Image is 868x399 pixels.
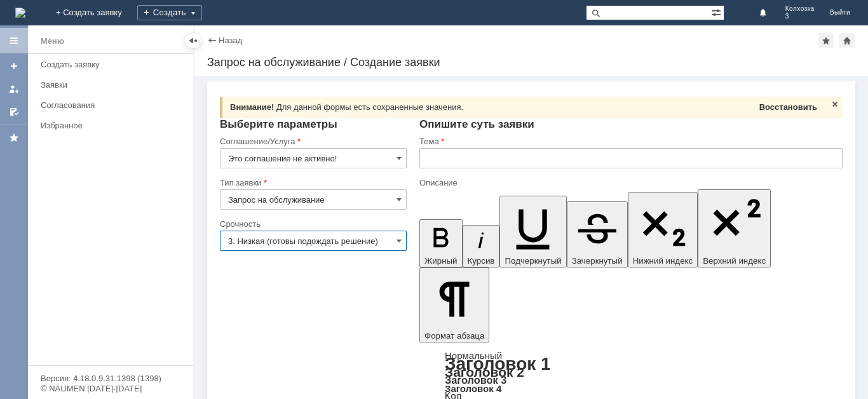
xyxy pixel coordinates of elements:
div: Соглашение/Услуга [220,137,404,145]
div: Избранное [41,121,172,130]
a: Заявки [36,75,191,95]
span: Верхний индекс [703,256,766,266]
button: Нижний индекс [628,192,698,267]
div: Создать [137,5,202,20]
a: Создать заявку [36,55,191,74]
div: Добавить в избранное [818,33,834,48]
a: Заголовок 1 [445,354,551,374]
div: Заявки [41,80,186,90]
a: Нормальный [445,350,502,361]
button: Формат абзаца [419,267,489,342]
button: Верхний индекс [698,189,771,267]
span: 3 [785,13,815,20]
span: Курсив [468,256,495,266]
span: Расширенный поиск [711,6,724,18]
div: Тема [419,137,840,145]
span: Опишите суть заявки [419,118,534,130]
div: Срочность [220,220,404,228]
a: Согласования [36,95,191,115]
button: Подчеркнутый [499,196,566,267]
span: Закрыть [830,99,840,109]
div: Создать заявку [41,60,186,69]
div: Меню [41,34,64,49]
span: Колхозка [785,5,815,13]
button: Зачеркнутый [567,201,628,267]
a: Заголовок 2 [445,365,524,379]
span: Внимание! [230,102,274,112]
a: Мои согласования [4,102,24,122]
span: Нижний индекс [633,256,693,266]
a: Заголовок 3 [445,374,506,386]
span: Жирный [424,256,458,266]
span: Выберите параметры [220,118,337,130]
div: Запрос на обслуживание / Создание заявки [207,56,855,69]
div: Тип заявки [220,179,404,187]
div: © NAUMEN [DATE]-[DATE] [41,384,180,393]
div: Сделать домашней страницей [839,33,855,48]
span: Подчеркнутый [505,256,561,266]
span: Восстановить [759,102,817,112]
a: Создать заявку [4,56,24,76]
a: Перейти на домашнюю страницу [15,8,25,18]
a: Назад [219,36,242,45]
span: Формат абзаца [424,331,484,341]
span: Зачеркнутый [572,256,623,266]
div: Скрыть меню [186,33,201,48]
div: Версия: 4.18.0.9.31.1398 (1398) [41,374,180,382]
a: Мои заявки [4,79,24,99]
span: Для данной формы есть сохраненные значения. [276,102,463,112]
a: Заголовок 4 [445,383,501,394]
div: Описание [419,179,840,187]
button: Курсив [463,225,500,267]
img: logo [15,8,25,18]
div: Согласования [41,100,186,110]
button: Жирный [419,219,463,267]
